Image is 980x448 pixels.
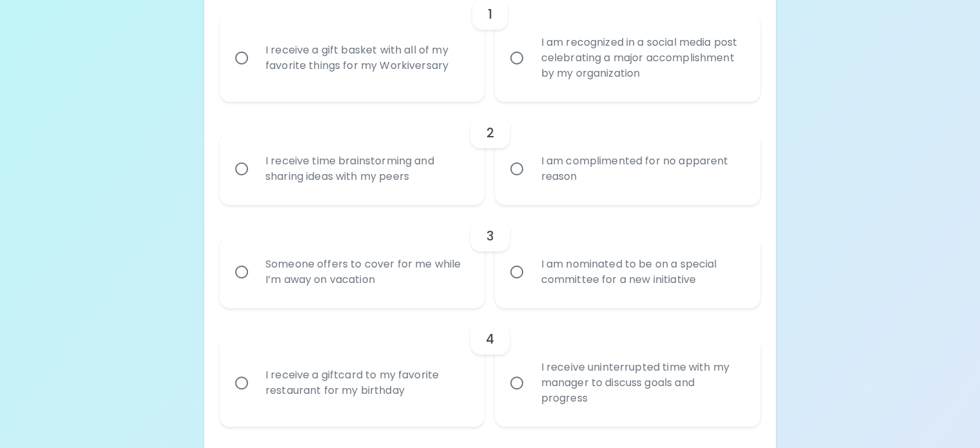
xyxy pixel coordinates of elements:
[530,138,753,200] div: I am complimented for no apparent reason
[530,241,753,303] div: I am nominated to be on a special committee for a new initiative
[530,344,753,422] div: I receive uninterrupted time with my manager to discuss goals and progress
[255,27,478,89] div: I receive a gift basket with all of my favorite things for my Workiversary
[486,329,494,349] h6: 4
[530,19,753,97] div: I am recognized in a social media post celebrating a major accomplishment by my organization
[220,308,760,427] div: choice-group-check
[255,138,478,200] div: I receive time brainstorming and sharing ideas with my peers
[488,4,492,24] h6: 1
[220,102,760,205] div: choice-group-check
[220,205,760,308] div: choice-group-check
[486,122,494,143] h6: 2
[255,241,478,303] div: Someone offers to cover for me while I’m away on vacation
[255,352,478,414] div: I receive a giftcard to my favorite restaurant for my birthday
[486,226,494,246] h6: 3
